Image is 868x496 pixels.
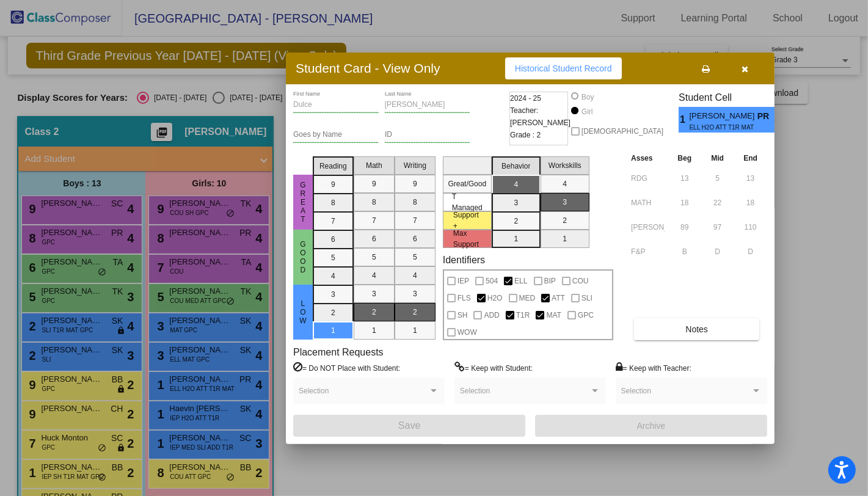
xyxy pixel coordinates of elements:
[631,169,665,188] input: assessment
[519,291,536,305] span: MED
[297,181,308,224] span: Great
[297,240,308,274] span: Good
[734,151,767,165] th: End
[515,64,612,73] span: Historical Student Record
[628,151,668,165] th: Asses
[690,110,757,123] span: [PERSON_NAME]
[637,421,666,431] span: Archive
[775,112,785,127] span: 4
[552,291,565,305] span: ATT
[546,308,561,323] span: MAT
[631,194,665,212] input: assessment
[578,308,594,323] span: GPC
[679,92,785,103] h3: Student Cell
[757,110,775,123] span: PR
[616,362,691,374] label: = Keep with Teacher:
[668,151,701,165] th: Beg
[296,60,440,76] h3: Student Card - View Only
[572,274,589,288] span: COU
[510,92,541,104] span: 2024 - 25
[398,420,420,431] span: Save
[544,274,556,288] span: BIP
[582,291,593,305] span: SLI
[634,318,759,340] button: Notes
[505,57,622,79] button: Historical Student Record
[679,112,689,127] span: 1
[458,291,471,305] span: FLS
[458,308,468,323] span: SH
[581,106,593,117] div: Girl
[685,324,708,334] span: Notes
[458,325,477,340] span: WOW
[484,308,499,323] span: ADD
[701,151,734,165] th: Mid
[293,362,400,374] label: = Do NOT Place with Student:
[297,299,308,325] span: Low
[487,291,503,305] span: H2O
[516,308,530,323] span: T1R
[486,274,498,288] span: 504
[293,131,379,139] input: goes by name
[443,254,485,266] label: Identifiers
[510,129,541,141] span: Grade : 2
[690,123,749,132] span: ELL H2O ATT T1R MAT
[510,104,571,129] span: Teacher: [PERSON_NAME]
[631,243,665,261] input: assessment
[458,274,469,288] span: IEP
[454,362,533,374] label: = Keep with Student:
[293,346,384,358] label: Placement Requests
[293,415,525,437] button: Save
[535,415,767,437] button: Archive
[582,124,663,139] span: [DEMOGRAPHIC_DATA]
[581,92,594,103] div: Boy
[631,218,665,236] input: assessment
[514,274,527,288] span: ELL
